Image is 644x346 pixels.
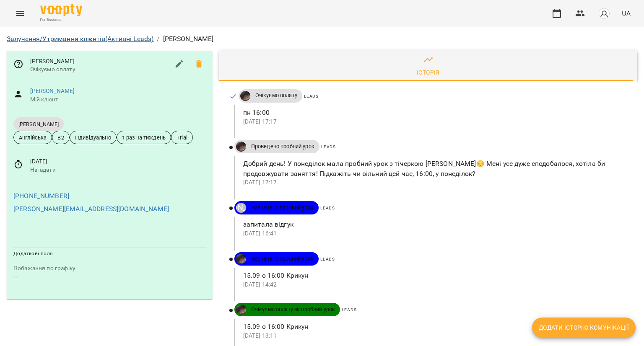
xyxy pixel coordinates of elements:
a: [PERSON_NAME] [234,203,246,213]
span: [PERSON_NAME] [13,121,64,128]
span: Leads [320,257,335,261]
span: UA [622,9,631,18]
span: 1 раз на тиждень [117,134,171,142]
span: Нагадати [30,166,206,174]
span: Мій клієнт [30,96,206,104]
button: Додати історію комунікації [532,318,636,338]
p: [DATE] 13:11 [243,332,624,340]
a: [PHONE_NUMBER] [13,192,69,200]
span: Trial [171,134,192,142]
a: Хоменко Анна Олександрівна [239,91,250,101]
span: For Business [40,17,82,23]
a: Хоменко Анна Олександрівна [234,305,246,315]
button: UA [618,5,634,21]
span: [PERSON_NAME] [30,57,169,66]
span: [DATE] [30,158,206,166]
img: Хоменко Анна Олександрівна [236,142,246,152]
p: [DATE] 14:42 [243,281,624,289]
span: Leads [304,94,319,98]
nav: breadcrumb [7,34,637,44]
p: запитала відгук [243,219,624,230]
a: Хоменко Анна Олександрівна [234,254,246,264]
button: Menu [10,3,30,23]
span: В2 [52,134,69,142]
span: Додаткові поля [13,250,53,256]
p: [DATE] 16:41 [243,230,624,238]
span: Індивідуально [70,134,116,142]
img: Хоменко Анна Олександрівна [236,305,246,315]
p: --- [13,273,206,283]
img: Хоменко Анна Олександрівна [236,254,246,264]
svg: Відповідальний співробітник не заданий [13,59,23,69]
span: Leads [320,206,335,210]
span: Leads [342,307,356,312]
p: [PERSON_NAME] [163,34,214,44]
span: Назначено пробний урок [246,255,319,263]
span: Очікуємо оплату [30,65,169,74]
p: [DATE] 17:17 [243,118,624,126]
a: Залучення/Утримання клієнтів(Активні Leads) [7,35,153,43]
p: [DATE] 17:17 [243,178,624,187]
img: Хоменко Анна Олександрівна [240,91,250,101]
p: field-description [13,264,206,273]
div: Історія [417,67,440,77]
p: пн 16:00 [243,108,624,118]
a: [PERSON_NAME] [30,88,75,94]
p: 15.09 о 16:00 Крикун [243,271,624,281]
a: Хоменко Анна Олександрівна [234,142,246,152]
span: Очікуємо оплату [250,92,302,99]
img: Voopty Logo [40,4,82,16]
span: Назначено пробний урок [246,204,319,212]
span: Очікуємо оплату за пробний урок [246,306,340,313]
span: Англійська [14,134,52,142]
span: Leads [321,145,336,149]
li: / [157,34,159,44]
span: Проведено пробний урок [246,143,319,150]
img: avatar_s.png [598,8,610,19]
p: 15.09 о 16:00 Крикун [243,322,624,332]
span: Додати історію комунікації [539,323,629,333]
a: [PERSON_NAME][EMAIL_ADDRESS][DOMAIN_NAME] [13,205,169,213]
p: Добрий день! У понеділок мала пробний урок з тічеркою [PERSON_NAME]☺️ Мені усе дуже сподобалося, ... [243,159,624,178]
div: Тригубенко Ангеліна [236,203,246,213]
